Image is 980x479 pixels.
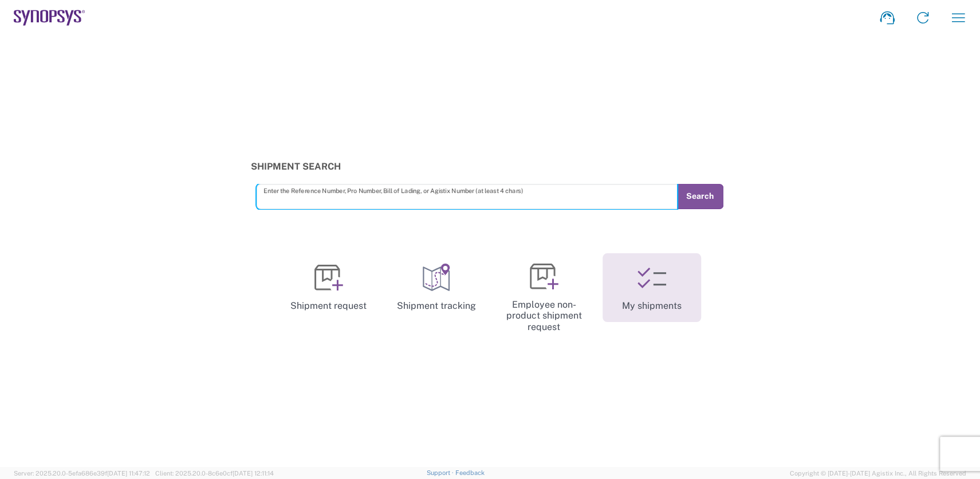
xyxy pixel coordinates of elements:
a: Employee non-product shipment request [495,253,593,342]
button: Search [677,184,723,209]
span: Server: 2025.20.0-5efa686e39f [14,470,150,477]
a: Shipment tracking [387,253,486,322]
span: Client: 2025.20.0-8c6e0cf [155,470,274,477]
span: Copyright © [DATE]-[DATE] Agistix Inc., All Rights Reserved [790,468,966,478]
span: [DATE] 12:11:14 [233,470,274,477]
h3: Shipment Search [251,161,729,172]
a: Shipment request [280,253,378,322]
a: Support [427,469,455,476]
a: My shipments [603,253,701,322]
span: [DATE] 11:47:12 [107,470,150,477]
a: Feedback [455,469,484,476]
